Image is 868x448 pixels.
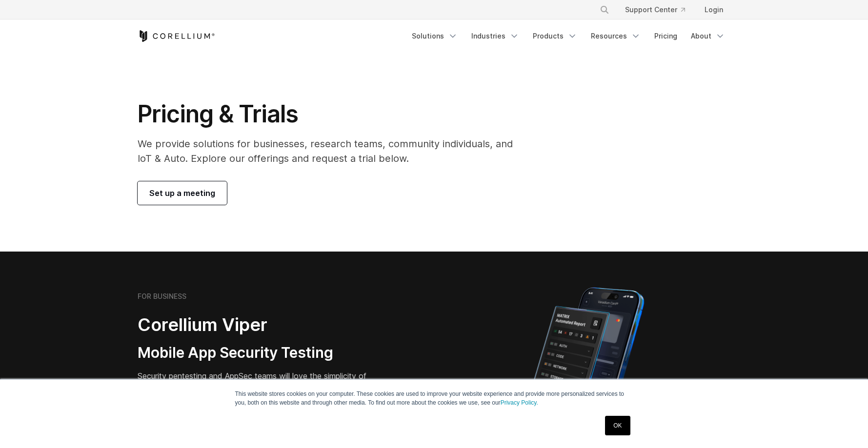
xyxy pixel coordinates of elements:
a: Support Center [617,1,693,19]
a: Resources [585,27,646,45]
a: About [685,27,731,45]
p: Security pentesting and AppSec teams will love the simplicity of automated report generation comb... [138,370,387,405]
span: Set up a meeting [149,187,215,199]
a: Industries [465,27,525,45]
h3: Mobile App Security Testing [138,344,387,362]
a: OK [605,416,630,435]
p: This website stores cookies on your computer. These cookies are used to improve your website expe... [235,390,633,407]
h2: Corellium Viper [138,314,387,336]
h6: FOR BUSINESS [138,292,186,301]
div: Navigation Menu [406,27,731,45]
a: Products [527,27,583,45]
a: Login [697,1,731,19]
a: Corellium Home [138,30,215,42]
h1: Pricing & Trials [138,99,526,129]
a: Pricing [648,27,683,45]
button: Search [596,1,613,19]
div: Navigation Menu [588,1,731,19]
a: Solutions [406,27,464,45]
a: Set up a meeting [138,181,227,205]
a: Privacy Policy. [501,399,538,406]
p: We provide solutions for businesses, research teams, community individuals, and IoT & Auto. Explo... [138,136,526,166]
